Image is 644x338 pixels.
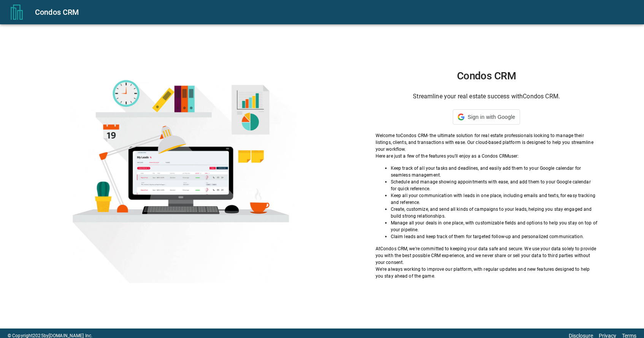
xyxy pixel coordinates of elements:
[376,266,598,280] p: We're always working to improve our platform, with regular updates and new features designed to h...
[391,220,598,233] p: Manage all your deals in one place, with customizable fields and options to help you stay on top ...
[453,109,520,125] div: Sign in with Google
[468,114,515,120] span: Sign in with Google
[391,233,598,240] p: Claim leads and keep track of them for targeted follow-up and personalized communication.
[391,178,598,192] p: Schedule and manage showing appointments with ease, and add them to your Google calendar for quic...
[376,70,598,82] h1: Condos CRM
[391,192,598,206] p: Keep all your communication with leads in one place, including emails and texts, for easy trackin...
[376,132,598,153] p: Welcome to Condos CRM - the ultimate solution for real estate professionals looking to manage the...
[376,245,598,266] p: At Condos CRM , we're committed to keeping your data safe and secure. We use your data solely to ...
[35,6,635,18] div: Condos CRM
[391,165,598,178] p: Keep track of all your tasks and deadlines, and easily add them to your Google calendar for seaml...
[391,206,598,220] p: Create, customize, and send all kinds of campaigns to your leads, helping you stay engaged and bu...
[376,91,598,102] h6: Streamline your real estate success with Condos CRM .
[376,153,598,160] p: Here are just a few of the features you'll enjoy as a Condos CRM user:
